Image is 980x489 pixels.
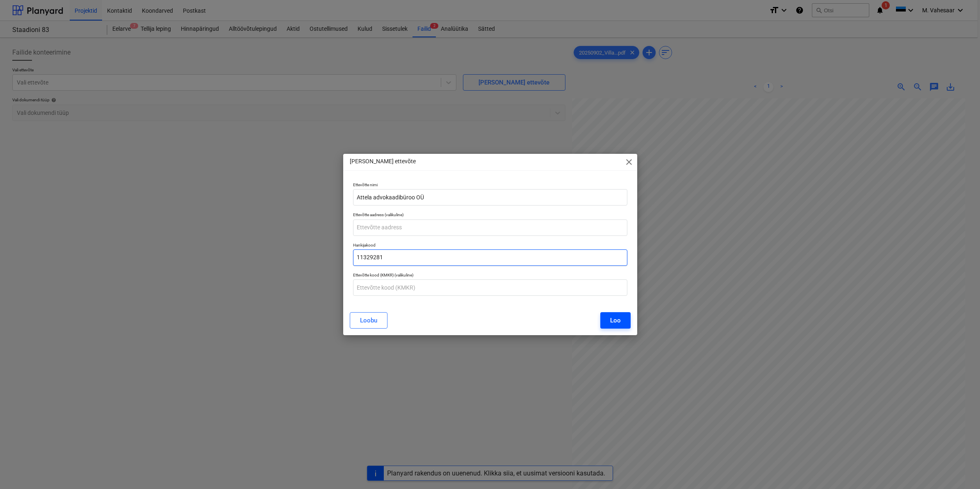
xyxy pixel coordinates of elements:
div: Loo [610,315,621,326]
p: Hankijakood [353,242,627,249]
input: Ettevõtte kood (KMKR) [353,279,627,296]
input: Hankijakood [353,249,627,266]
input: Ettevõtte aadress [353,219,627,236]
p: Ettevõtte nimi [353,182,627,189]
span: close [624,157,634,167]
p: Ettevõtte aadress (valikuline) [353,212,627,219]
button: Loo [600,312,631,329]
div: Loobu [360,315,377,326]
p: [PERSON_NAME] ettevõte [350,157,416,166]
button: Loobu [350,312,387,329]
p: Ettevõtte kood (KMKR) (valikuline) [353,272,627,279]
input: Ettevõtte nimi [353,189,627,206]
